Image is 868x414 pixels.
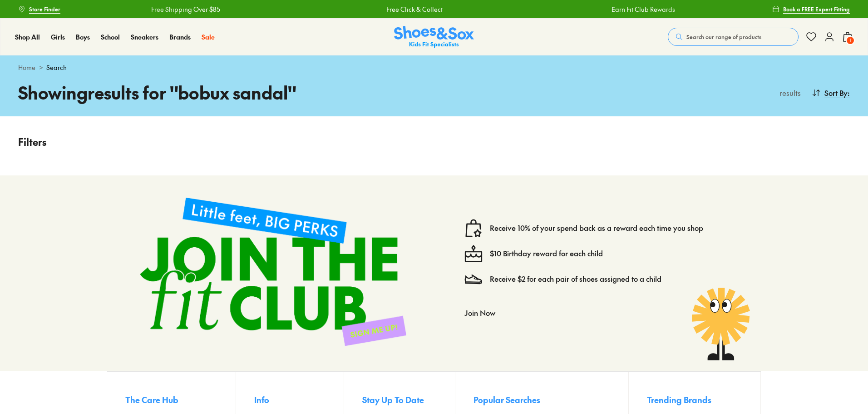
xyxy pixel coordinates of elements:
[125,183,421,360] img: sign-up-footer.png
[783,5,850,13] span: Book a FREE Expert Fitting
[169,32,191,41] span: Brands
[18,63,35,72] a: Home
[464,219,483,237] img: vector1.svg
[473,394,540,406] span: Popular Searches
[125,390,236,410] button: The Care Hub
[76,32,90,41] span: Boys
[29,5,60,13] span: Store Finder
[18,80,434,105] h1: Showing results for " bobux sandal "
[149,5,218,14] a: Free Shipping Over $85
[125,394,178,406] span: The Care Hub
[647,394,711,406] span: Trending Brands
[202,32,215,41] span: Sale
[131,32,158,42] a: Sneakers
[610,5,673,14] a: Earn Fit Club Rewards
[18,1,60,17] a: Store Finder
[848,87,850,98] span: :
[473,390,629,410] button: Popular Searches
[490,274,661,284] a: Receive $2 for each pair of shoes assigned to a child
[464,244,483,263] img: cake--candle-birthday-event-special-sweet-cake-bake.svg
[846,36,855,45] span: 1
[76,32,90,42] a: Boys
[394,26,474,48] a: Shoes & Sox
[362,390,455,410] button: Stay Up To Date
[464,270,483,288] img: Vector_3098.svg
[362,394,424,406] span: Stay Up To Date
[254,394,269,406] span: Info
[131,32,158,41] span: Sneakers
[842,27,853,47] button: 1
[385,5,441,14] a: Free Click & Collect
[394,26,474,48] img: SNS_Logo_Responsive.svg
[464,303,495,323] button: Join Now
[101,32,120,41] span: School
[51,32,65,41] span: Girls
[46,63,67,72] span: Search
[18,63,850,72] div: >
[101,32,120,42] a: School
[776,87,801,98] p: results
[686,33,761,41] span: Search our range of products
[668,28,799,46] button: Search our range of products
[490,223,703,233] a: Receive 10% of your spend back as a reward each time you shop
[824,87,848,98] span: Sort By
[772,1,850,17] a: Book a FREE Expert Fitting
[18,135,212,150] p: Filters
[169,32,191,42] a: Brands
[812,83,850,103] button: Sort By:
[15,32,40,42] a: Shop All
[490,249,603,259] a: $10 Birthday reward for each child
[51,32,65,42] a: Girls
[15,32,40,41] span: Shop All
[647,390,742,410] button: Trending Brands
[254,390,344,410] button: Info
[202,32,215,42] a: Sale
